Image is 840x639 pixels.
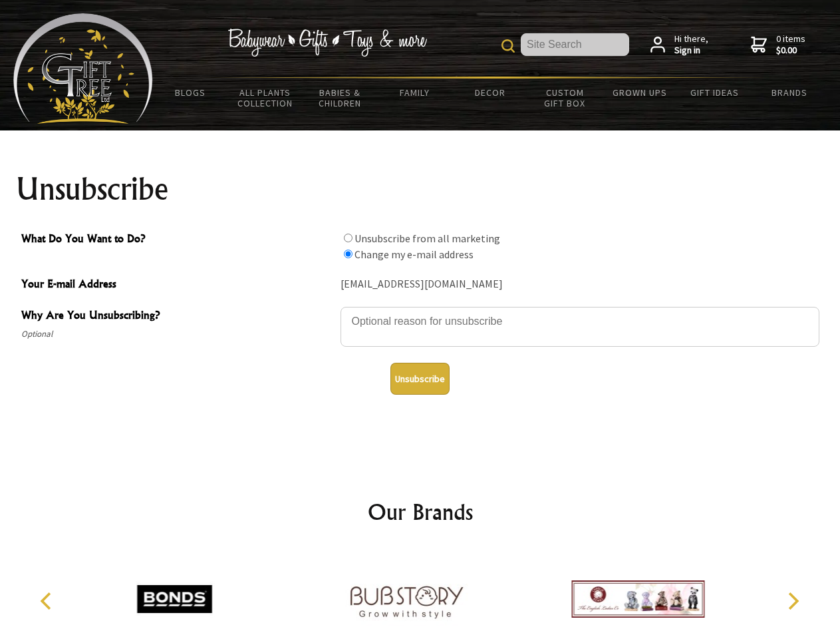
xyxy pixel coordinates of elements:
a: Family [378,79,453,106]
input: What Do You Want to Do? [344,250,352,258]
button: Unsubscribe [390,363,450,395]
span: Your E-mail Address [21,276,334,295]
label: Unsubscribe from all marketing [354,232,500,245]
h1: Unsubscribe [16,173,825,205]
a: Brands [752,79,827,106]
img: Babywear - Gifts - Toys & more [227,29,427,57]
a: Decor [452,79,527,106]
img: product search [501,39,515,53]
span: Hi there, [674,33,708,57]
button: Next [778,586,807,616]
a: 0 items$0.00 [751,33,805,57]
a: Hi there,Sign in [650,33,708,57]
span: What Do You Want to Do? [21,230,334,250]
a: Gift Ideas [677,79,752,106]
a: Babies & Children [303,79,378,117]
label: Change my e-mail address [354,248,474,261]
img: Babyware - Gifts - Toys and more... [13,13,153,124]
button: Previous [33,586,63,616]
a: Custom Gift Box [527,79,603,117]
span: Optional [21,326,334,342]
strong: Sign in [674,45,708,57]
h2: Our Brands [27,496,814,528]
textarea: Why Are You Unsubscribing? [341,307,819,347]
a: BLOGS [153,79,228,106]
span: 0 items [776,33,805,57]
strong: $0.00 [776,45,805,57]
div: [EMAIL_ADDRESS][DOMAIN_NAME] [341,274,819,295]
a: All Plants Collection [228,79,303,117]
input: What Do You Want to Do? [344,234,352,242]
a: Grown Ups [602,79,677,106]
span: Why Are You Unsubscribing? [21,307,334,326]
input: Site Search [521,33,629,56]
